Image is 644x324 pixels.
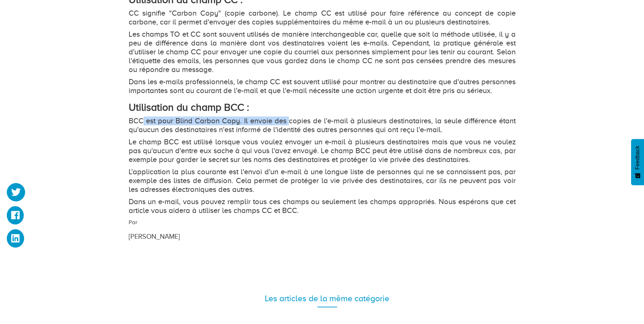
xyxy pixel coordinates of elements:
span: Feedback [634,146,641,169]
p: CC signifie "Carbon Copy" (copie carbone). Le champ CC est utilisé pour faire référence au concep... [129,9,516,26]
h3: [PERSON_NAME] [129,233,449,240]
p: Dans un e-mail, vous pouvez remplir tous ces champs ou seulement les champs appropriés. Nous espé... [129,197,516,215]
div: Les articles de la même catégorie [134,292,521,305]
p: Les champs TO et CC sont souvent utilisés de manière interchangeable car, quelle que soit la méth... [129,30,516,74]
p: L'application la plus courante est l'envoi d'un e-mail à une longue liste de personnes qui ne se ... [129,167,516,194]
p: BCC est pour Blind Carbon Copy. Il envoie des copies de l'e-mail à plusieurs destinataires, la se... [129,116,516,134]
p: Le champ BCC est utilisé lorsque vous voulez envoyer un e-mail à plusieurs destinataires mais que... [129,138,516,164]
div: Par [124,218,455,241]
p: Dans les e-mails professionnels, le champ CC est souvent utilisé pour montrer au destinataire que... [129,77,516,95]
strong: Utilisation du champ BCC : [129,102,249,113]
button: Feedback - Afficher l’enquête [631,139,644,185]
